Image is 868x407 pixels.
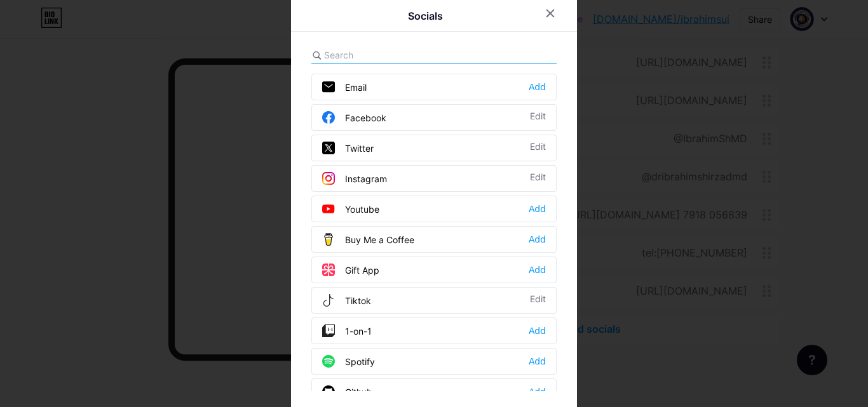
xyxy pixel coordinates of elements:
div: Youtube [322,203,379,215]
div: Buy Me a Coffee [322,233,414,246]
div: 1-on-1 [322,324,372,337]
div: Add [529,264,546,276]
div: Edit [530,172,546,185]
div: Add [529,233,546,246]
div: Edit [530,111,546,124]
input: Search [324,48,465,62]
div: Add [529,385,546,398]
div: Twitter [322,142,374,154]
div: Email [322,81,367,93]
div: Github [322,385,372,398]
div: Edit [530,142,546,154]
div: Add [529,324,546,337]
div: Socials [408,8,443,23]
div: Add [529,355,546,368]
div: Spotify [322,355,375,368]
div: Gift App [322,264,379,276]
div: Facebook [322,111,386,124]
div: Instagram [322,172,387,185]
div: Add [529,203,546,215]
div: Edit [530,294,546,307]
div: Add [529,81,546,93]
div: Tiktok [322,294,371,307]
